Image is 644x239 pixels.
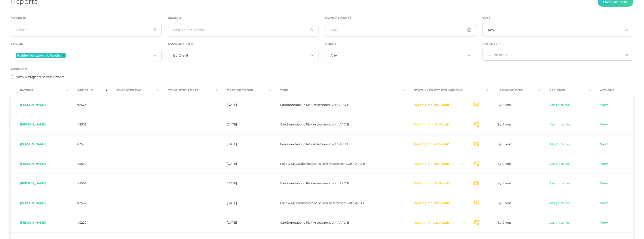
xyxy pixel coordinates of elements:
[414,103,450,107] button: Waiting for Lab Result
[474,201,479,205] svg: Send Notification
[280,201,365,205] span: Follow-up Cardiometabolic Risk Assessment with APO B
[549,103,570,107] a: Assign to me
[108,86,159,95] th: Employer Tag : activate to sort column ascending
[600,162,608,166] a: View
[20,103,46,107] span: [PERSON_NAME]
[159,86,218,95] th: Completion Date : activate to sort column ascending
[482,49,633,61] div: Search for option
[67,53,151,58] input: Search for option
[325,24,476,36] input: Any
[482,42,500,46] label: Employer
[498,221,511,224] span: By Client
[280,122,349,126] span: Cardiometabolic Risk Assessment with APO B
[20,142,46,146] span: [PERSON_NAME]
[20,221,46,224] span: [PERSON_NAME]
[600,181,608,186] a: View
[600,221,608,225] a: View
[280,103,349,107] span: Cardiometabolic Risk Assessment with APO B
[498,142,511,146] span: By Client
[11,17,27,20] label: Order ID
[168,24,319,36] input: First or Last Name
[280,221,349,224] span: Cardiometabolic Risk Assessment with APO B
[218,86,271,95] th: Date Of Order : activate to sort column ascending
[20,181,46,185] span: [PERSON_NAME]
[337,53,466,58] input: Search for option
[488,53,623,57] input: Search for option
[488,86,540,95] th: Labwork Type : activate to sort column ascending
[68,213,108,232] td: #3220
[11,24,162,36] input: Order ID
[600,142,608,146] a: View
[20,201,46,205] span: [PERSON_NAME]
[68,95,108,115] td: #3573
[11,86,68,95] th: Patient : activate to sort column ascending
[189,53,309,58] input: Search for option
[280,142,349,146] span: Cardiometabolic Risk Assessment with APO B
[414,221,450,225] button: Waiting for Lab Result
[482,24,633,36] div: Search for option
[11,49,162,62] div: Search for option
[474,103,479,107] svg: Send Notification
[20,122,46,126] span: [PERSON_NAME]
[414,181,450,186] button: Waiting for Lab Result
[498,181,511,185] span: By Client
[498,103,511,107] span: By Client
[325,49,476,62] div: Search for option
[68,193,108,213] td: #3567
[549,181,570,186] a: Assign to me
[494,28,623,32] input: Search for option
[68,154,108,173] td: #3569
[325,42,336,46] label: Client
[280,162,365,166] span: Follow-up Cardiometabolic Risk Assessment with APO B
[498,201,511,205] span: By Client
[218,95,271,115] td: [DATE]
[280,181,349,185] span: Cardiometabolic Risk Assessment with APO B
[474,122,479,127] svg: Send Notification
[600,201,608,205] a: View
[68,134,108,154] td: #3570
[549,201,570,205] a: Assign to me
[549,122,570,127] a: Assign to me
[600,103,608,107] a: View
[173,53,189,58] span: By Client
[414,162,450,166] button: Waiting for Lab Result
[168,17,181,20] label: Search
[218,173,271,193] td: [DATE]
[20,162,46,166] span: [PERSON_NAME]
[331,53,337,58] span: Any
[168,49,319,62] div: Search for option
[168,42,193,46] label: Labwork Type
[62,54,65,57] button: Deselect Waiting for Labwork Results
[600,122,608,127] a: View
[549,142,570,146] a: Assign to me
[68,115,108,134] td: #3572
[549,221,570,225] a: Assign to me
[218,115,271,134] td: [DATE]
[482,17,490,20] label: Type
[218,213,271,232] td: [DATE]
[218,134,271,154] td: [DATE]
[474,142,479,147] svg: Send Notification
[549,162,570,166] a: Assign to me
[271,86,405,95] th: Type : activate to sort column ascending
[325,17,352,20] label: Date of Order
[474,162,479,166] svg: Send Notification
[405,86,488,95] th: Status (Select for Options) : activate to sort column ascending
[540,86,591,95] th: Assignee : activate to sort column ascending
[68,86,108,95] th: Order ID : activate to sort column ascending
[591,86,633,95] th: Actions
[474,181,479,186] svg: Send Notification
[498,122,511,126] span: By Client
[488,28,494,32] span: Any
[414,142,450,146] button: Waiting for Lab Result
[474,220,479,225] svg: Send Notification
[17,54,61,57] span: Waiting for Labwork Results
[16,74,64,80] label: View Assigned to me Orders
[11,42,23,46] label: Status
[11,67,27,71] label: Assigned
[414,122,450,127] button: Waiting for Lab Result
[68,173,108,193] td: #3568
[414,201,450,205] button: Waiting for Lab Result
[218,193,271,213] td: [DATE]
[498,162,511,166] span: By Client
